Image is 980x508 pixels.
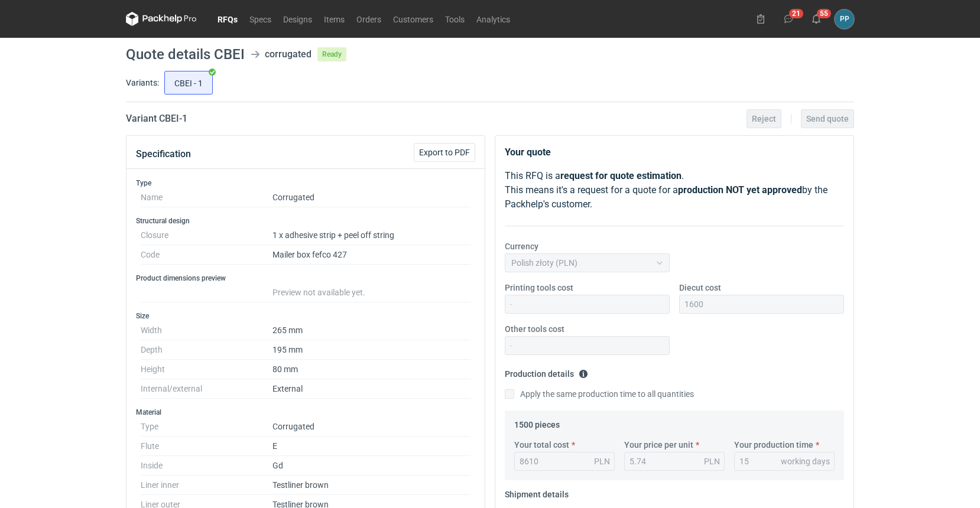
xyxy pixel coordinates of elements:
dt: Code [141,245,272,265]
p: This RFQ is a . This means it's a request for a quote for a by the Packhelp's customer. [505,169,844,211]
h2: Variant CBEI - 1 [126,112,187,126]
dd: External [272,379,470,399]
dt: Inside [141,456,272,476]
button: Specification [136,140,191,168]
button: 21 [779,9,798,28]
span: Export to PDF [419,148,470,157]
dd: 1 x adhesive strip + peel off string [272,226,470,245]
dd: Corrugated [272,188,470,207]
div: PLN [704,455,720,467]
a: RFQs [212,12,244,26]
span: Reject [752,115,776,123]
legend: 1500 pieces [514,415,560,429]
dt: Type [141,417,272,437]
dd: 195 mm [272,340,470,360]
label: Currency [505,240,538,252]
label: Diecut cost [679,282,721,294]
dt: Height [141,360,272,379]
label: CBEI - 1 [164,71,213,95]
button: Send quote [801,109,854,128]
h3: Type [136,178,475,188]
span: Ready [317,47,346,61]
a: Analytics [470,12,516,26]
dt: Depth [141,340,272,360]
a: Customers [387,12,439,26]
div: PLN [594,455,610,467]
a: Tools [439,12,470,26]
dd: E [272,437,470,456]
dt: Name [141,188,272,207]
dd: 80 mm [272,360,470,379]
span: Preview not available yet. [272,288,365,297]
dt: Closure [141,226,272,245]
dd: Corrugated [272,417,470,437]
dt: Liner inner [141,476,272,495]
dd: Testliner brown [272,476,470,495]
label: Your total cost [514,439,569,451]
a: Designs [277,12,318,26]
button: Reject [747,109,781,128]
h3: Material [136,408,475,417]
label: Variants: [126,77,159,89]
label: Your production time [734,439,813,451]
label: Your price per unit [624,439,693,451]
legend: Production details [505,364,588,379]
strong: Your quote [505,146,551,158]
a: Orders [351,12,387,26]
h3: Structural design [136,216,475,226]
h3: Product dimensions preview [136,273,475,283]
legend: Shipment details [505,485,569,499]
h1: Quote details CBEI [126,47,245,61]
label: Printing tools cost [505,282,573,294]
button: PP [835,9,854,29]
dd: 265 mm [272,321,470,340]
dt: Flute [141,437,272,456]
svg: Packhelp Pro [126,12,197,26]
label: Apply the same production time to all quantities [505,388,694,400]
button: Export to PDF [414,143,475,162]
a: Items [318,12,351,26]
div: working days [781,455,830,467]
label: Other tools cost [505,323,564,335]
h3: Size [136,311,475,321]
dd: Mailer box fefco 427 [272,245,470,265]
dt: Internal/external [141,379,272,399]
dd: Gd [272,456,470,476]
strong: request for quote estimation [560,170,682,181]
button: 55 [807,9,826,28]
a: Specs [244,12,277,26]
strong: production NOT yet approved [678,184,802,196]
dt: Width [141,321,272,340]
div: corrugated [265,47,311,61]
div: Paweł Puch [835,9,854,29]
span: Send quote [806,115,849,123]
